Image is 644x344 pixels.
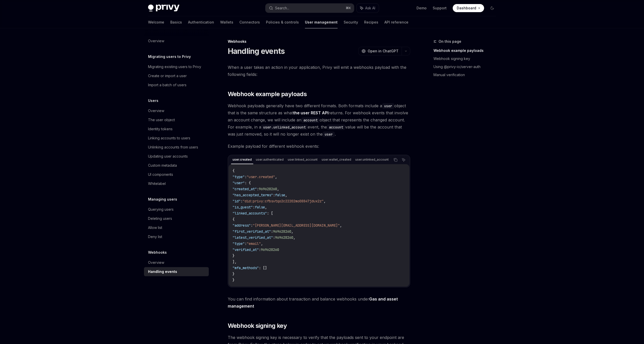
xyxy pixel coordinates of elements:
[233,193,273,197] span: "has_accepted_terms"
[228,64,410,78] span: When a user takes an action in your application, Privy will emit a webhooks payload with the foll...
[144,232,209,241] a: Deny list
[245,181,251,185] span: : {
[253,223,340,228] span: "[PERSON_NAME][EMAIL_ADDRESS][DOMAIN_NAME]"
[148,249,167,255] h5: Webhooks
[233,241,245,246] span: "type"
[148,38,164,44] div: Overview
[228,47,285,56] h1: Handling events
[148,54,191,60] h5: Migrating users to Privy
[245,241,247,246] span: :
[320,157,353,163] div: user.wallet_created
[233,175,245,179] span: "type"
[241,199,243,203] span: :
[239,16,260,28] a: Connectors
[231,157,253,163] div: user.created
[261,241,263,246] span: ,
[148,269,177,275] div: Handling events
[148,16,164,28] a: Welcome
[148,144,198,150] div: Unlinking accounts from users
[344,16,358,28] a: Security
[247,175,275,179] span: "user.created"
[275,175,277,179] span: ,
[233,205,253,209] span: "is_guest"
[251,223,253,228] span: :
[144,267,209,276] a: Handling events
[261,124,308,130] code: user.unlinked_account
[273,193,275,197] span: :
[364,16,378,28] a: Recipes
[358,47,402,55] button: Open in ChatGPT
[148,234,162,240] div: Deny list
[243,199,324,203] span: "did:privy:cfbsvtqo2c22202mo08847jdux2z"
[254,157,285,163] div: user.authenticated
[144,62,209,71] a: Migrating existing users to Privy
[354,157,390,163] div: user.unlinked_account
[324,199,326,203] span: ,
[148,117,175,123] div: The user object
[400,157,407,163] button: Ask AI
[148,206,174,212] div: Querying users
[148,135,190,141] div: Linking accounts to users
[233,168,235,173] span: {
[148,64,201,70] div: Migrating existing users to Privy
[144,36,209,46] a: Overview
[144,161,209,170] a: Custom metadata
[148,171,173,178] div: UI components
[261,247,279,252] span: 969628260
[382,103,394,109] code: user
[439,38,461,45] span: On this page
[368,49,399,54] span: Open in ChatGPT
[148,162,177,168] div: Custom metadata
[233,266,259,270] span: "mfa_methods"
[266,16,299,28] a: Policies & controls
[233,235,273,240] span: "latest_verified_at"
[253,205,255,209] span: :
[257,187,259,191] span: :
[327,124,345,130] code: account
[259,266,267,270] span: : []
[148,216,172,222] div: Deleting users
[148,225,162,231] div: Allow list
[148,196,177,202] h5: Managing users
[265,4,354,13] button: Search...⌘K
[293,235,295,240] span: ,
[457,6,476,11] span: Dashboard
[233,260,237,264] span: ],
[273,229,291,234] span: 969628260
[228,102,410,138] span: Webhook payloads generally have two different formats. Both formats include a object that is the ...
[148,260,164,266] div: Overview
[148,126,173,132] div: Identity tokens
[275,235,293,240] span: 969628260
[233,199,241,203] span: "id"
[144,124,209,134] a: Identity tokens
[144,223,209,232] a: Allow list
[275,5,289,11] div: Search...
[433,63,500,71] a: Using @privy-io/server-auth
[340,223,342,228] span: ,
[433,6,447,11] a: Support
[144,258,209,267] a: Overview
[144,179,209,188] a: Whitelabel
[144,143,209,152] a: Unlinking accounts from users
[417,6,427,11] a: Demo
[233,181,245,185] span: "user"
[228,39,410,44] div: Webhooks
[259,187,277,191] span: 969628260
[293,110,328,116] a: the user REST API
[301,117,320,123] code: account
[188,16,214,28] a: Authentication
[365,6,375,11] span: Ask AI
[433,55,500,63] a: Webhook signing key
[220,16,233,28] a: Wallets
[273,235,275,240] span: :
[148,153,188,159] div: Updating user accounts
[277,187,279,191] span: ,
[144,205,209,214] a: Querying users
[144,80,209,90] a: Import a batch of users
[267,211,273,216] span: : [
[247,241,261,246] span: "email"
[346,6,351,10] span: ⌘ K
[384,16,408,28] a: API reference
[233,229,271,234] span: "first_verified_at"
[305,16,338,28] a: User management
